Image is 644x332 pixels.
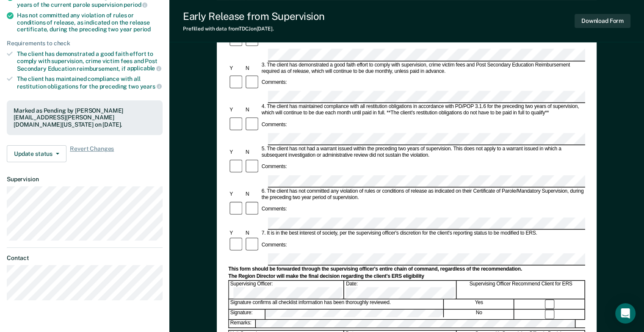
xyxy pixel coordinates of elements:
div: Signature: [229,310,265,319]
div: 6. The client has not committed any violation of rules or conditions of release as indicated on t... [260,188,585,201]
div: Remarks: [229,320,256,328]
div: N [244,230,260,237]
div: Comments: [260,206,288,213]
div: Comments: [260,242,288,248]
div: Y [228,191,244,198]
div: 4. The client has maintained compliance with all restitution obligations in accordance with PD/PO... [260,104,585,117]
span: period [133,26,151,33]
div: Supervising Officer: [229,281,344,299]
div: The client has demonstrated a good faith effort to comply with supervision, crime victim fees and... [17,50,163,72]
div: Y [228,65,244,72]
button: Update status [7,145,66,162]
div: Requirements to check [7,40,163,47]
div: N [244,107,260,113]
div: Prefilled with data from TDCJ on [DATE] . [183,26,325,32]
div: Yes [444,299,514,309]
div: 5. The client has not had a warrant issued within the preceding two years of supervision. This do... [260,146,585,159]
div: The Region Director will make the final decision regarding the client's ERS eligibility [228,273,585,279]
div: Date: [345,281,456,299]
div: Open Intercom Messenger [615,303,636,324]
div: No [444,310,514,319]
div: Comments: [260,80,288,86]
div: Y [228,149,244,156]
div: Y [228,230,244,237]
span: period [124,1,147,8]
div: Marked as Pending by [PERSON_NAME][EMAIL_ADDRESS][PERSON_NAME][DOMAIN_NAME][US_STATE] on [DATE]. [14,107,156,128]
button: Download Form [575,14,630,28]
div: The client has maintained compliance with all restitution obligations for the preceding two [17,75,163,90]
div: 3. The client has demonstrated a good faith effort to comply with supervision, crime victim fees ... [260,62,585,75]
div: N [244,191,260,198]
div: Signature confirms all checklist information has been thoroughly reviewed. [229,299,444,309]
div: This form should be forwarded through the supervising officer's entire chain of command, regardle... [228,266,585,272]
div: 7. It is in the best interest of society, per the supervising officer's discretion for the client... [260,230,585,237]
span: applicable [127,65,161,72]
dt: Supervision [7,176,163,183]
div: Y [228,107,244,113]
div: Early Release from Supervision [183,10,325,22]
div: N [244,149,260,156]
div: Comments: [260,122,288,128]
div: N [244,65,260,72]
span: years [140,83,162,90]
span: Revert Changes [70,145,114,162]
div: Comments: [260,164,288,170]
dt: Contact [7,255,163,262]
div: Supervising Officer Recommend Client for ERS [457,281,585,299]
div: Has not committed any violation of rules or conditions of release, as indicated on the release ce... [17,12,163,33]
